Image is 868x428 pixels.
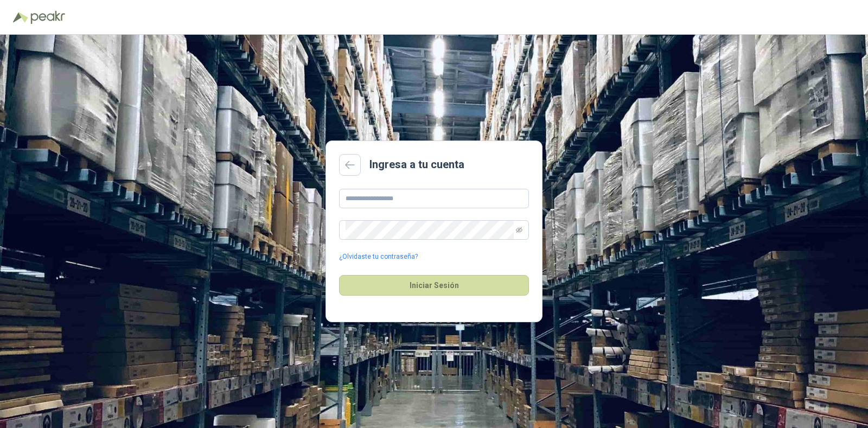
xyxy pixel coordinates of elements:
[369,156,464,173] h2: Ingresa a tu cuenta
[516,227,522,233] span: eye-invisible
[339,252,418,262] a: ¿Olvidaste tu contraseña?
[30,11,65,24] img: Peakr
[339,275,529,296] button: Iniciar Sesión
[13,12,28,23] img: Logo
